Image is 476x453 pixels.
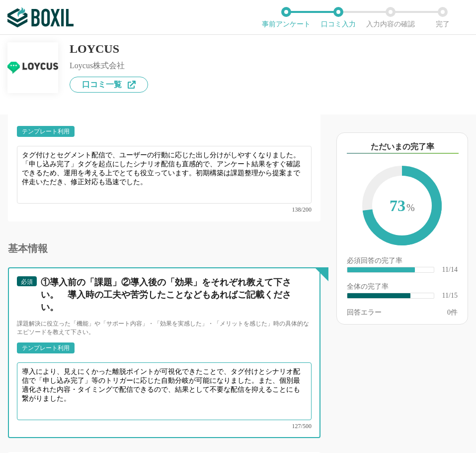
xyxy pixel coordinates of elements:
div: 件 [447,309,458,316]
div: 必須回答の完了率 [347,257,458,266]
div: Loycus株式会社 [70,62,148,70]
div: 127/500 [17,423,312,429]
span: 口コミ一覧 [82,81,122,89]
a: 口コミ一覧 [70,77,148,93]
div: テンプレート利用 [22,345,70,351]
div: 全体の完了率 [347,283,458,292]
img: ボクシルSaaS_ロゴ [7,7,74,27]
span: 0 [447,309,451,316]
div: 11/15 [442,292,458,299]
li: 完了 [416,7,469,28]
div: 基本情報 [8,243,320,253]
div: ​ [347,293,410,298]
div: 課題解決に役立った「機能」や「サポート内容」・「効果を実感した」・「メリットを感じた」時の具体的なエピソードを教えて下さい。 [17,320,312,337]
div: LOYCUS [70,43,148,55]
span: 73 [372,176,432,237]
div: ①導入前の「課題」②導入後の「効果」をそれぞれ教えて下さい。 導入時の工夫や苦労したことなどもあればご記載ください。 [41,276,306,314]
li: 口コミ入力 [312,7,364,28]
div: 138/200 [17,207,312,213]
div: ただいまの完了率 [347,141,459,154]
span: 必須 [21,278,33,285]
div: テンプレート利用 [22,128,70,134]
li: 入力内容の確認 [364,7,416,28]
div: ​ [347,267,415,272]
li: 事前アンケート [260,7,312,28]
span: % [406,202,415,213]
div: 回答エラー [347,309,382,316]
div: 11/14 [442,266,458,273]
